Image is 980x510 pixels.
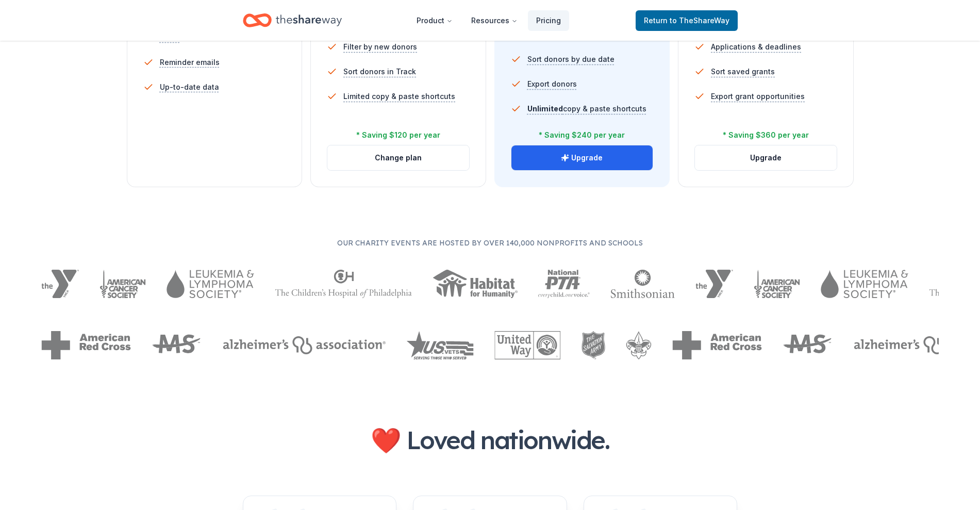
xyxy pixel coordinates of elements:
img: Habitat for Humanity [433,270,518,298]
a: Returnto TheShareWay [636,10,738,31]
img: Boy Scouts of America [626,331,652,359]
div: * Saving $240 per year [539,129,625,141]
h2: ❤️ Loved nationwide. [325,425,655,454]
button: Upgrade [695,145,837,170]
span: Export grant opportunities [711,90,805,103]
a: Pricing [528,10,569,31]
span: Sort donors by due date [527,53,614,65]
span: Reminder emails [160,56,220,69]
button: Change plan [327,145,469,170]
span: Filter by new donors [343,41,417,53]
span: Unlimited [527,104,563,113]
span: Sort donors in Track [343,65,416,78]
div: * Saving $360 per year [723,129,809,141]
img: MS [152,331,202,359]
img: Smithsonian [610,270,675,298]
img: American Red Cross [41,331,131,359]
a: Home [243,8,342,32]
p: Our charity events are hosted by over 140,000 nonprofits and schools [41,237,939,249]
img: YMCA [695,270,733,298]
button: Product [408,10,461,31]
span: Up-to-date data [160,81,219,93]
span: Limited copy & paste shortcuts [343,90,455,103]
span: copy & paste shortcuts [527,104,646,113]
img: American Cancer Society [99,270,146,298]
div: * Saving $120 per year [356,129,440,141]
span: Export donors [527,78,577,90]
img: Alzheimers Association [223,336,386,354]
nav: Main [408,8,569,32]
img: US Vets [406,331,474,359]
span: Applications & deadlines [711,41,801,53]
button: Resources [463,10,526,31]
img: The Children's Hospital of Philadelphia [275,270,412,298]
span: Return [644,14,729,27]
img: The Salvation Army [582,331,606,359]
img: American Red Cross [672,331,762,359]
img: MS [783,331,833,359]
img: Leukemia & Lymphoma Society [821,270,908,298]
img: Leukemia & Lymphoma Society [167,270,254,298]
span: Sort saved grants [711,65,775,78]
button: Upgrade [511,145,653,170]
img: YMCA [41,270,79,298]
img: American Cancer Society [754,270,801,298]
span: to TheShareWay [670,16,729,25]
img: United Way [494,331,560,359]
img: National PTA [538,270,590,298]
